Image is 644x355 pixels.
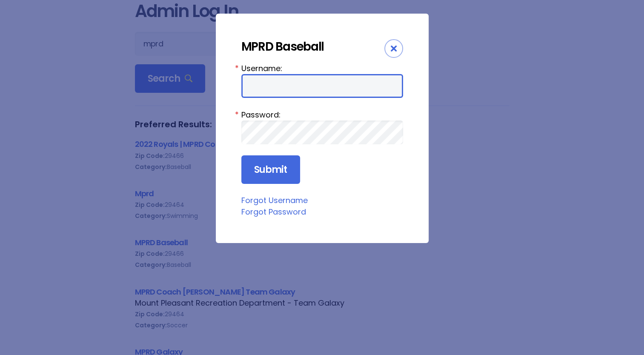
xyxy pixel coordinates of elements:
a: Forgot Password [241,206,306,217]
label: Username: [241,63,403,74]
div: MPRD Baseball [241,39,384,54]
label: Password: [241,109,403,120]
a: Forgot Username [241,195,308,206]
div: Close [384,39,403,58]
input: Submit [241,155,300,184]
